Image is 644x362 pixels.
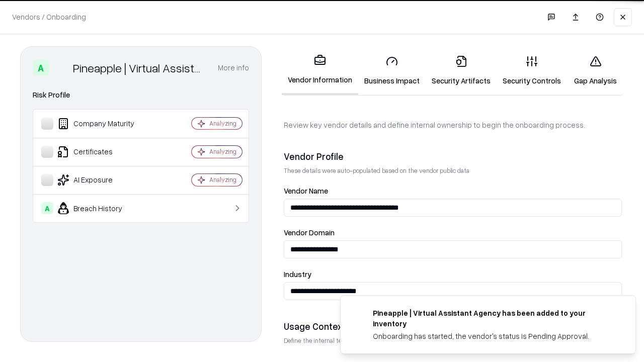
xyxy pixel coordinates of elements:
[373,331,611,341] div: Onboarding has started, the vendor's status is Pending Approval.
[497,47,567,94] a: Security Controls
[358,47,426,94] a: Business Impact
[33,89,249,101] div: Risk Profile
[33,60,49,76] div: A
[284,336,622,345] p: Define the internal team and reason for using this vendor. This helps assess business relevance a...
[41,146,162,158] div: Certificates
[41,202,162,214] div: Breach History
[284,229,622,236] label: Vendor Domain
[53,60,69,76] img: Pineapple | Virtual Assistant Agency
[284,166,622,175] p: These details were auto-populated based on the vendor public data
[73,60,206,76] div: Pineapple | Virtual Assistant Agency
[373,308,611,329] div: Pineapple | Virtual Assistant Agency has been added to your inventory
[41,174,162,186] div: AI Exposure
[218,59,249,77] button: More info
[209,175,236,184] div: Analyzing
[12,12,86,22] p: Vendors / Onboarding
[41,118,162,130] div: Company Maturity
[209,119,236,128] div: Analyzing
[41,202,53,214] div: A
[284,320,622,332] div: Usage Context
[284,187,622,195] label: Vendor Name
[284,150,622,162] div: Vendor Profile
[284,120,622,130] p: Review key vendor details and define internal ownership to begin the onboarding process.
[209,147,236,156] div: Analyzing
[284,270,622,278] label: Industry
[282,46,358,95] a: Vendor Information
[426,47,497,94] a: Security Artifacts
[353,308,365,320] img: trypineapple.com
[567,47,624,94] a: Gap Analysis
